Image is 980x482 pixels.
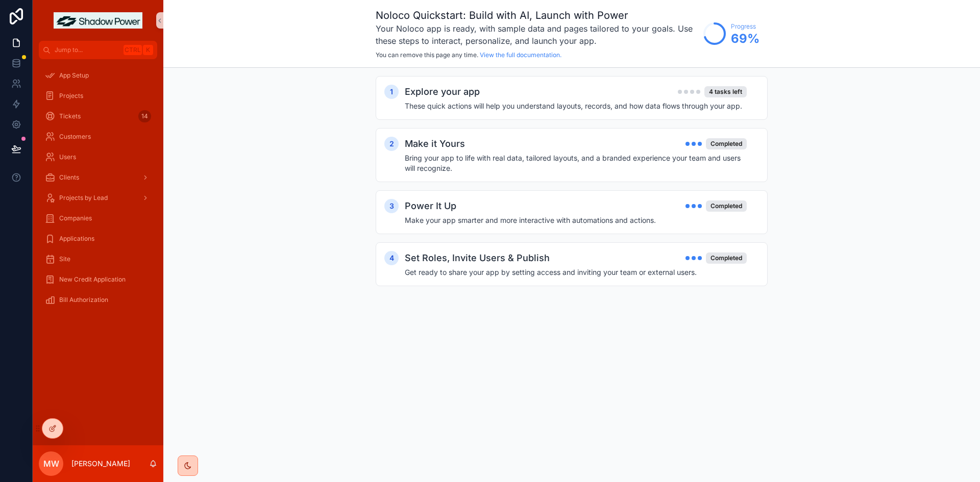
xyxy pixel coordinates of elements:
[55,46,119,54] span: Jump to...
[59,194,108,202] span: Projects by Lead
[39,230,157,248] a: Applications
[39,270,157,289] a: New Credit Application
[731,31,759,47] span: 69 %
[59,112,81,120] span: Tickets
[39,291,157,309] a: Bill Authorization
[376,22,698,47] h3: Your Noloco app is ready, with sample data and pages tailored to your goals. Use these steps to i...
[39,66,157,85] a: App Setup
[376,8,698,22] h1: Noloco Quickstart: Build with AI, Launch with Power
[376,51,478,59] span: You can remove this page any time.
[71,459,130,469] p: [PERSON_NAME]
[59,296,108,304] span: Bill Authorization
[39,168,157,187] a: Clients
[480,51,561,59] a: View the full documentation.
[59,133,91,141] span: Customers
[39,87,157,105] a: Projects
[144,46,152,54] span: K
[39,128,157,146] a: Customers
[59,173,79,182] span: Clients
[59,235,94,243] span: Applications
[39,189,157,207] a: Projects by Lead
[39,209,157,227] a: Companies
[39,107,157,125] a: Tickets14
[39,250,157,268] a: Site
[39,148,157,166] a: Users
[33,59,163,322] div: scrollable content
[138,110,151,122] div: 14
[59,92,83,100] span: Projects
[54,12,142,29] img: App logo
[39,41,157,59] button: Jump to...CtrlK
[59,71,89,80] span: App Setup
[59,214,92,222] span: Companies
[43,458,59,470] span: MW
[731,22,759,31] span: Progress
[59,275,126,284] span: New Credit Application
[59,153,76,161] span: Users
[59,255,70,263] span: Site
[124,45,142,55] span: Ctrl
